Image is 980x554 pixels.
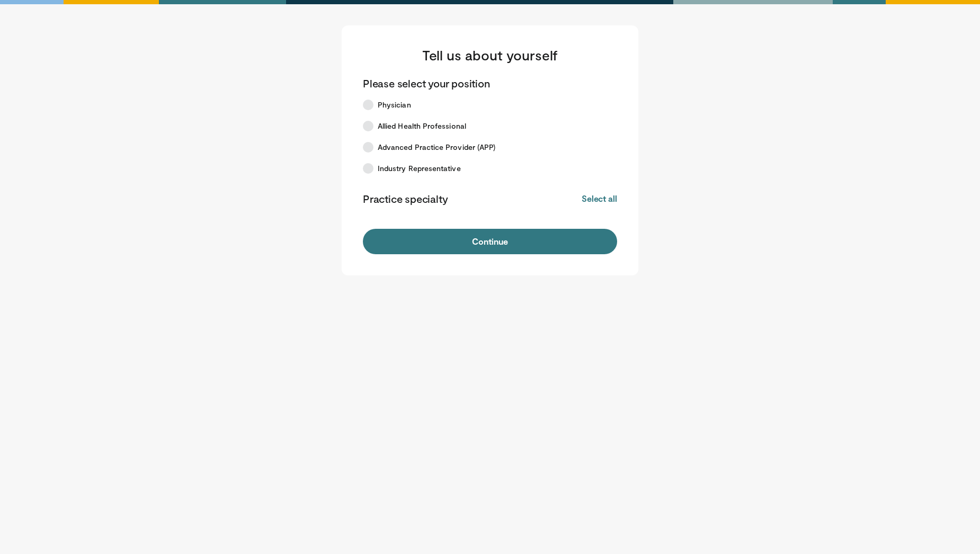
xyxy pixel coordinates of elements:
[363,76,490,90] p: Please select your position
[363,47,617,64] h3: Tell us about yourself
[378,163,461,174] span: Industry Representative
[378,121,466,131] span: Allied Health Professional
[363,229,617,254] button: Continue
[582,193,617,204] button: Select all
[378,100,411,110] span: Physician
[378,142,495,153] span: Advanced Practice Provider (APP)
[363,192,448,205] p: Practice specialty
